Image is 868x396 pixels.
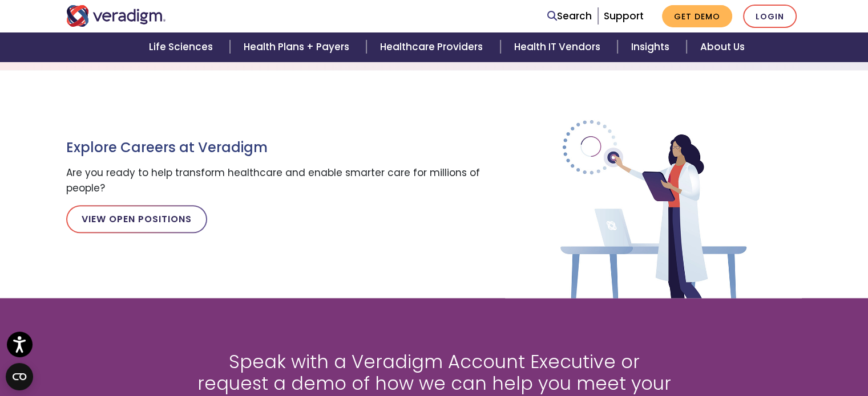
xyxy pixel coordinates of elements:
[135,32,230,62] a: Life Sciences
[230,32,366,62] a: Health Plans + Payers
[662,5,732,27] a: Get Demo
[66,165,488,196] p: Are you ready to help transform healthcare and enable smarter care for millions of people?
[743,5,797,28] a: Login
[617,32,687,62] a: Insights
[604,9,644,23] a: Support
[66,140,488,156] h3: Explore Careers at Veradigm
[6,363,33,390] button: Open CMP widget
[547,9,592,24] a: Search
[66,205,207,232] a: View Open Positions
[366,32,500,62] a: Healthcare Providers
[500,32,617,62] a: Health IT Vendors
[687,32,758,62] a: About Us
[66,5,166,27] img: Veradigm logo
